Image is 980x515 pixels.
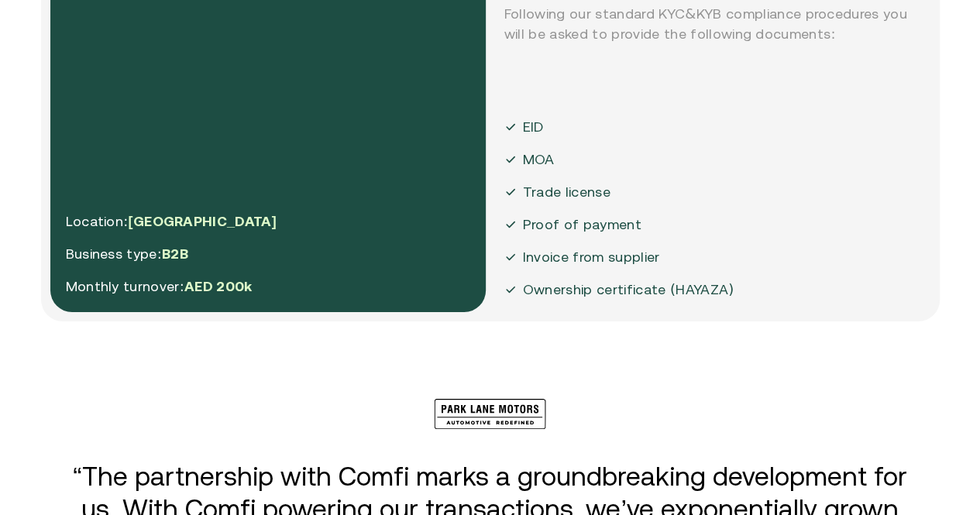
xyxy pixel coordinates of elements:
p: EID [523,117,544,137]
p: Following our standard KYC&KYB compliance procedures you will be asked to provide the following d... [504,4,912,44]
img: Moa [504,121,517,133]
p: Location: [66,211,277,232]
p: Ownership certificate (HAYAZA) [523,280,734,300]
span: [GEOGRAPHIC_DATA] [128,213,277,229]
p: Trade license [523,182,610,202]
img: Moa [504,186,517,198]
span: B2B [162,245,188,262]
p: Proof of payment [523,215,641,235]
img: Moa [504,218,517,231]
img: Moa [504,251,517,263]
p: Invoice from supplier [523,247,660,267]
img: Moa [504,153,517,166]
span: AED 200k [184,278,253,294]
p: Business type: [66,244,277,264]
p: MOA [523,149,555,170]
img: Moa [504,283,517,296]
img: Bevarabia [434,399,546,429]
p: Monthly turnover: [66,276,277,297]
